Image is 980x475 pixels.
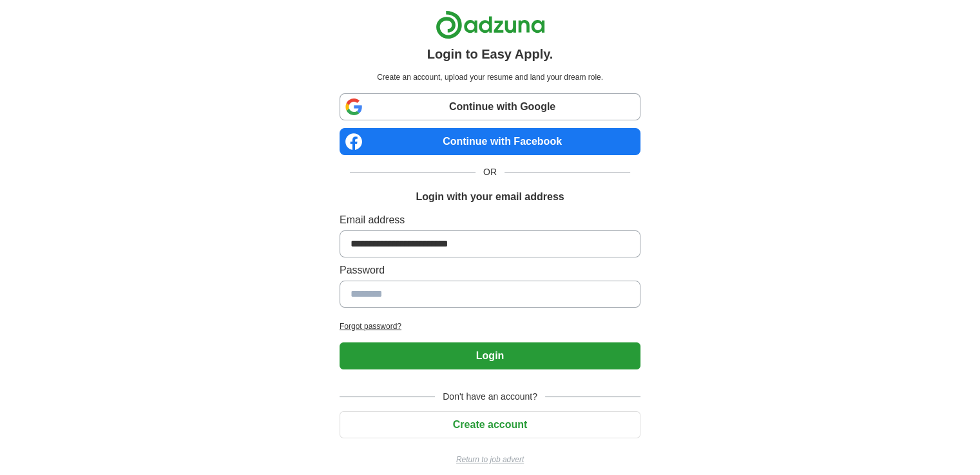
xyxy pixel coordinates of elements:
p: Create an account, upload your resume and land your dream role. [342,71,638,83]
button: Login [340,342,640,369]
h1: Login to Easy Apply. [427,44,553,64]
a: Return to job advert [340,454,640,465]
a: Continue with Google [340,93,640,120]
span: OR [476,165,504,179]
span: Don't have an account? [435,390,545,404]
a: Continue with Facebook [340,128,640,155]
img: Adzuna logo [436,10,545,39]
h1: Login with your email address [416,189,564,205]
label: Email address [340,212,640,228]
label: Password [340,263,640,278]
a: Forgot password? [340,321,640,332]
button: Create account [340,411,640,438]
a: Create account [340,419,640,430]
